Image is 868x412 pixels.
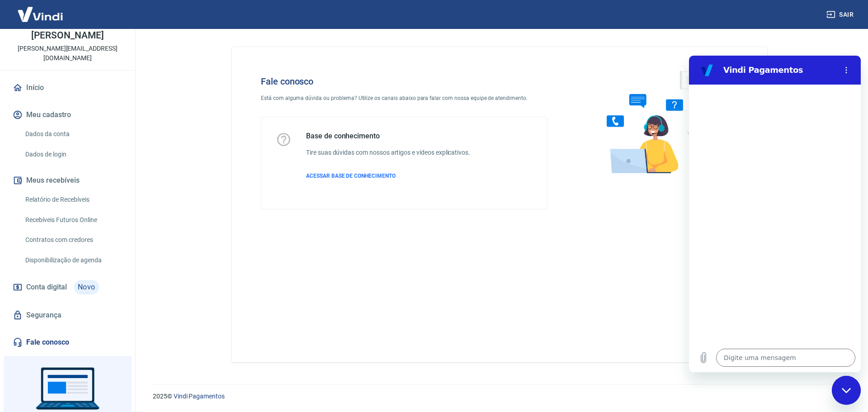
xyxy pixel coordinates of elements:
h5: Base de conhecimento [306,132,470,141]
iframe: Botão para abrir a janela de mensagens, conversa em andamento [832,376,861,405]
p: Está com alguma dúvida ou problema? Utilize os canais abaixo para falar com nossa equipe de atend... [261,94,547,102]
span: Conta digital [26,281,67,294]
iframe: Janela de mensagens [689,56,861,372]
a: Conta digitalNovo [11,276,124,298]
a: Contratos com credores [22,231,124,249]
button: Meus recebíveis [11,170,124,190]
p: 2025 © [153,392,846,401]
button: Meu cadastro [11,105,124,125]
a: Recebíveis Futuros Online [22,211,124,229]
button: Sair [825,6,857,23]
img: Vindi [11,0,70,28]
a: Relatório de Recebíveis [22,190,124,209]
a: Dados de login [22,145,124,164]
h6: Tire suas dúvidas com nossos artigos e vídeos explicativos. [306,148,470,157]
a: Disponibilização de agenda [22,251,124,270]
p: [PERSON_NAME][EMAIL_ADDRESS][DOMAIN_NAME] [7,44,128,63]
a: ACESSAR BASE DE CONHECIMENTO [306,172,470,180]
a: Segurança [11,305,124,325]
a: Vindi Pagamentos [174,393,225,400]
span: ACESSAR BASE DE CONHECIMENTO [306,173,396,179]
img: Fale conosco [589,62,726,182]
a: Fale conosco [11,332,124,352]
h4: Fale conosco [261,76,547,87]
a: Início [11,78,124,98]
span: Novo [74,280,99,294]
p: [PERSON_NAME] [31,31,104,40]
a: Dados da conta [22,125,124,143]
